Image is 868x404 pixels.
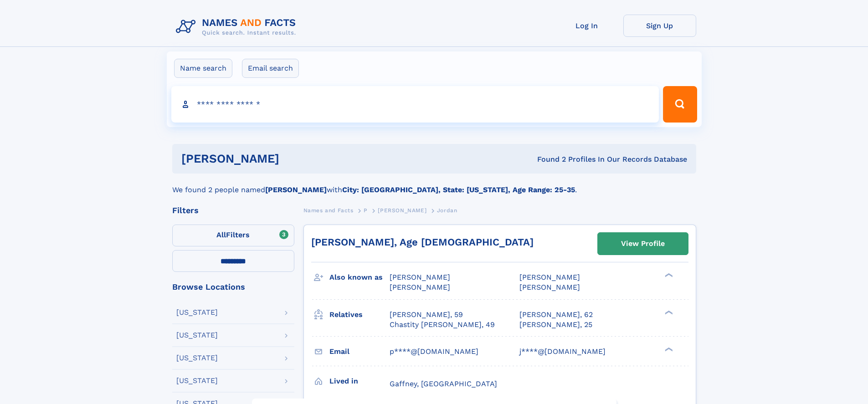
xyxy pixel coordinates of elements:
[329,344,390,359] h3: Email
[216,230,226,239] span: All
[390,273,450,281] span: [PERSON_NAME]
[663,272,673,278] div: ❯
[390,310,463,320] a: [PERSON_NAME], 59
[519,273,580,281] span: [PERSON_NAME]
[519,320,592,330] a: [PERSON_NAME], 25
[663,309,673,315] div: ❯
[172,174,696,195] div: We found 2 people named with .
[176,377,218,384] div: [US_STATE]
[329,373,390,389] h3: Lived in
[408,154,687,164] div: Found 2 Profiles In Our Records Database
[390,320,495,330] a: Chastity [PERSON_NAME], 49
[663,86,697,123] button: Search Button
[329,270,390,285] h3: Also known as
[364,207,368,214] span: P
[172,15,303,39] img: Logo Names and Facts
[342,185,575,194] b: City: [GEOGRAPHIC_DATA], State: [US_STATE], Age Range: 25-35
[623,15,696,37] a: Sign Up
[172,283,294,291] div: Browse Locations
[174,59,232,78] label: Name search
[364,205,368,216] a: P
[437,207,457,214] span: Jordan
[172,206,294,215] div: Filters
[171,86,659,123] input: search input
[390,379,497,388] span: Gaffney, [GEOGRAPHIC_DATA]
[176,354,218,362] div: [US_STATE]
[329,307,390,322] h3: Relatives
[181,153,408,164] h1: [PERSON_NAME]
[598,233,688,255] a: View Profile
[172,225,294,246] label: Filters
[378,205,426,216] a: [PERSON_NAME]
[176,332,218,339] div: [US_STATE]
[311,236,534,248] a: [PERSON_NAME], Age [DEMOGRAPHIC_DATA]
[550,15,623,37] a: Log In
[519,310,593,320] a: [PERSON_NAME], 62
[265,185,327,194] b: [PERSON_NAME]
[303,205,354,216] a: Names and Facts
[621,233,665,254] div: View Profile
[378,207,426,214] span: [PERSON_NAME]
[663,346,673,352] div: ❯
[176,309,218,316] div: [US_STATE]
[390,283,450,291] span: [PERSON_NAME]
[519,283,580,291] span: [PERSON_NAME]
[242,59,299,78] label: Email search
